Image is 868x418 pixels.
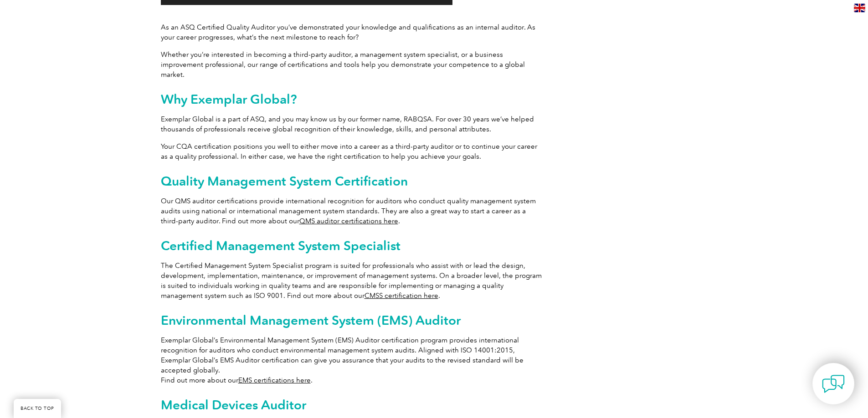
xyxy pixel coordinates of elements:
[161,92,544,106] h2: Why Exemplar Global?
[161,398,544,412] h2: Medical Devices Auditor
[161,238,544,253] h2: Certified Management System Specialist
[161,196,544,226] p: Our QMS auditor certifications provide international recognition for auditors who conduct quality...
[161,174,544,188] h2: Quality Management System Certification
[161,141,544,161] p: Your CQA certification positions you well to either move into a career as a third-party auditor o...
[14,399,61,418] a: BACK TO TOP
[161,335,544,385] p: Exemplar Global’s Environmental Management System (EMS) Auditor certification program provides in...
[822,373,845,395] img: contact-chat.png
[161,114,544,134] p: Exemplar Global is a part of ASQ, and you may know us by our former name, RABQSA. For over 30 yea...
[161,313,544,327] h2: Environmental Management System (EMS) Auditor
[161,22,544,42] p: As an ASQ Certified Quality Auditor you’ve demonstrated your knowledge and qualifications as an i...
[299,217,398,225] a: QMS auditor certifications here
[238,376,311,384] a: EMS certifications here
[161,261,544,301] p: The Certified Management System Specialist program is suited for professionals who assist with or...
[161,50,544,80] p: Whether you’re interested in becoming a third-party auditor, a management system specialist, or a...
[365,292,438,300] a: CMSS certification here
[854,4,865,12] img: en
